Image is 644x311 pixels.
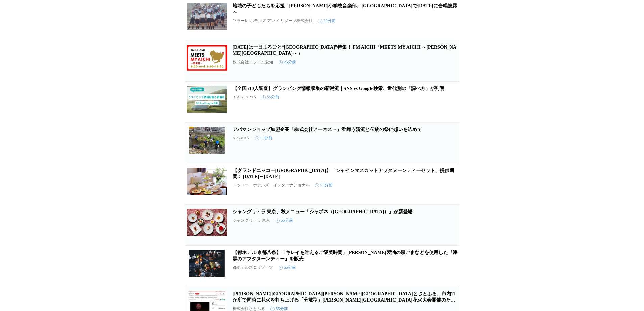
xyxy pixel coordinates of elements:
[233,95,257,100] p: RASA JAPAN
[187,3,227,30] img: 地域の子どもたちを応援！古堅小学校音楽部、ロワジールホテル 那覇で8月30日(土)に合唱披露へ
[262,94,279,100] time: 55分前
[233,127,422,132] a: アパマンショップ加盟企業「株式会社アーネスト」蛍舞う清流と伝統の祭に想いを込めて
[233,136,250,141] p: APAMAN
[233,291,455,309] a: [PERSON_NAME][GEOGRAPHIC_DATA][PERSON_NAME][GEOGRAPHIC_DATA]とさとふる、市内11か所で同時に花火を打ち上げる「分散型」[PERSON_...
[187,168,227,195] img: 【グランドニッコー東京 台場】「シャインマスカットアフタヌーンティーセット」提供期間： 2025年9月1日（月）～10月31日（金）
[233,209,413,214] a: シャングリ・ラ 東京、秋メニュー「ジャポネ（[GEOGRAPHIC_DATA]）」が新登場
[276,218,293,223] time: 55分前
[233,59,273,65] p: 株式会社エフエム愛知
[233,168,454,179] a: 【グランドニッコー[GEOGRAPHIC_DATA]】「シャインマスカットアフタヌーンティーセット」提供期間： [DATE]～[DATE]
[233,250,457,261] a: 【都ホテル 京都八条】「キレイを叶えるご褒美時間」[PERSON_NAME]製油の黒ごまなどを使用した『漆黒のアフタヌーンティー』を販売
[315,182,333,188] time: 55分前
[187,127,227,154] img: アパマンショップ加盟企業「株式会社アーネスト」蛍舞う清流と伝統の祭に想いを込めて
[318,18,336,24] time: 20分前
[187,44,227,71] img: 8月20日(水)は一日まるごと“豊根村”特集！ FM AICHI「MEETS MY AICHI ～豊根村～」
[279,265,296,270] time: 55分前
[233,218,270,223] p: シャングリ・ラ 東京
[233,3,457,15] a: 地域の子どもたちを応援！[PERSON_NAME]小学校音楽部、[GEOGRAPHIC_DATA]で[DATE]に合唱披露へ
[187,209,227,236] img: シャングリ・ラ 東京、秋メニュー「ジャポネ（Giappone）」が新登場
[279,59,296,65] time: 25分前
[233,86,444,91] a: 【全国510人調査】グランピング情報収集の新潮流｜SNS vs Google検索、世代別の「調べ方」が判明
[187,86,227,113] img: 【全国510人調査】グランピング情報収集の新潮流｜SNS vs Google検索、世代別の「調べ方」が判明
[255,135,272,141] time: 55分前
[233,45,457,56] a: [DATE]は一日まるごと“[GEOGRAPHIC_DATA]”特集！ FM AICHI「MEETS MY AICHI ～[PERSON_NAME][GEOGRAPHIC_DATA]～」
[233,18,313,24] p: ソラーレ ホテルズ アンド リゾーツ株式会社
[233,265,273,270] p: 都ホテルズ＆リゾーツ
[187,250,227,277] img: 【都ホテル 京都八条】「キレイを叶えるご褒美時間」山田製油の黒ごまなどを使用した『漆黒のアフタヌーンティー』を販売
[233,182,310,188] p: ニッコー・ホテルズ・インターナショナル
